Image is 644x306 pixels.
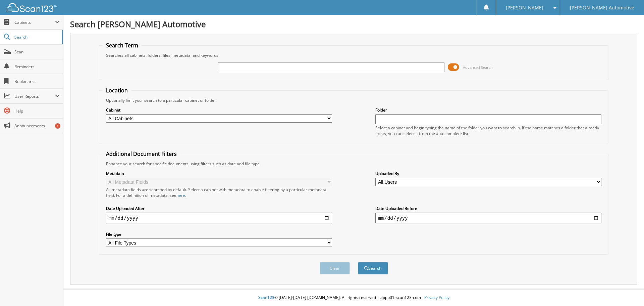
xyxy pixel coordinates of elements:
div: Optionally limit your search to a particular cabinet or folder [103,97,605,103]
label: Metadata [106,171,332,176]
div: © [DATE]-[DATE] [DOMAIN_NAME]. All rights reserved | appb01-scan123-com | [63,290,644,306]
span: [PERSON_NAME] Automotive [570,6,634,10]
span: Reminders [14,64,60,70]
span: Announcements [14,123,60,129]
div: Enhance your search for specific documents using filters such as date and file type. [103,161,605,167]
button: Search [358,262,388,274]
div: Select a cabinet and begin typing the name of the folder you want to search in. If the name match... [375,125,601,136]
span: Bookmarks [14,79,60,84]
span: User Reports [14,93,55,99]
span: Cabinets [14,19,55,25]
span: Advanced Search [463,65,493,70]
span: [PERSON_NAME] [506,6,543,10]
legend: Location [103,87,131,94]
legend: Search Term [103,42,142,49]
img: scan123-logo-white.svg [7,3,57,12]
legend: Additional Document Filters [103,150,180,158]
div: Searches all cabinets, folders, files, metadata, and keywords [103,52,605,58]
span: Help [14,108,60,114]
span: Scan [14,49,60,55]
h1: Search [PERSON_NAME] Automotive [70,18,637,30]
label: Date Uploaded After [106,206,332,211]
span: Search [14,34,59,40]
a: Privacy Policy [424,295,449,300]
label: Cabinet [106,107,332,113]
div: All metadata fields are searched by default. Select a cabinet with metadata to enable filtering b... [106,187,332,198]
a: here [176,192,185,198]
label: File type [106,231,332,237]
label: Folder [375,107,601,113]
div: 1 [55,123,60,129]
input: start [106,213,332,223]
input: end [375,213,601,223]
span: Scan123 [258,295,274,300]
label: Uploaded By [375,171,601,176]
label: Date Uploaded Before [375,206,601,211]
button: Clear [320,262,350,274]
